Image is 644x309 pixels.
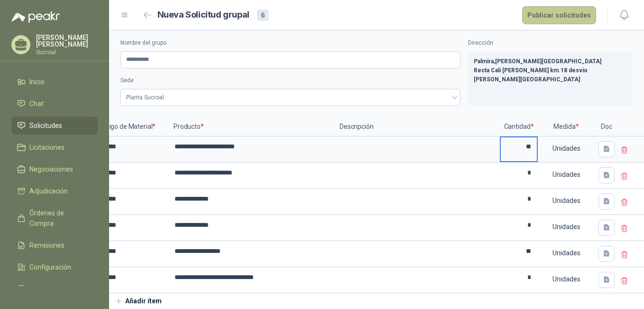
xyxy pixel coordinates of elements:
[29,98,44,109] span: Chat
[11,204,98,232] a: Órdenes de Compra
[334,117,500,136] p: Descripción
[11,116,98,135] a: Solicitudes
[157,8,249,22] h2: Nueva Solicitud grupal
[500,117,538,136] p: Cantidad
[168,117,334,136] p: Producto
[36,34,98,48] p: [PERSON_NAME] [PERSON_NAME]
[11,160,98,178] a: Negociaciones
[11,258,98,276] a: Configuración
[538,117,595,136] p: Medida
[120,76,460,85] label: Sede
[29,77,45,87] span: Inicio
[11,11,60,23] img: Logo peakr
[11,138,98,156] a: Licitaciones
[29,208,89,229] span: Órdenes de Compra
[11,95,98,113] a: Chat
[539,242,594,264] div: Unidades
[539,137,594,159] div: Unidades
[29,120,62,131] span: Solicitudes
[29,142,64,153] span: Licitaciones
[474,57,627,66] p: Palmira , [PERSON_NAME][GEOGRAPHIC_DATA]
[120,39,460,48] label: Nombre del grupo
[539,216,594,238] div: Unidades
[539,268,594,290] div: Unidades
[29,240,64,251] span: Remisiones
[468,39,633,48] label: Dirección
[29,164,73,174] span: Negociaciones
[11,73,98,91] a: Inicio
[126,90,455,105] span: Planta Sucroal
[11,236,98,254] a: Remisiones
[11,280,98,298] a: Manuales y ayuda
[29,262,71,272] span: Configuración
[11,182,98,200] a: Adjudicación
[92,117,168,136] p: Código de Material
[595,117,618,136] p: Doc
[522,6,596,24] button: Publicar solicitudes
[29,186,68,196] span: Adjudicación
[474,66,627,84] p: Recta Cali [PERSON_NAME] km.18 desvío [PERSON_NAME][GEOGRAPHIC_DATA]
[36,49,98,55] p: Sucroal
[539,164,594,185] div: Unidades
[257,10,268,21] div: 6
[539,190,594,212] div: Unidades
[29,284,83,294] span: Manuales y ayuda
